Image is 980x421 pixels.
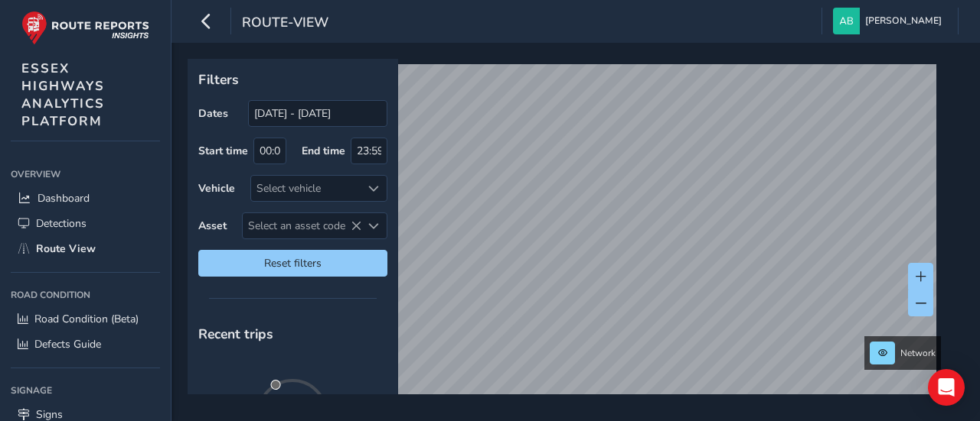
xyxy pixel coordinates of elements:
[11,306,160,332] a: Road Condition (Beta)
[36,241,96,256] span: Route View
[865,8,942,34] span: [PERSON_NAME]
[34,337,101,351] span: Defects Guide
[198,181,235,196] label: Vehicle
[34,312,139,326] span: Road Condition (Beta)
[11,186,160,211] a: Dashboard
[198,325,273,343] span: Recent trips
[21,60,105,130] span: ESSEX HIGHWAYS ANALYTICS PLATFORM
[198,106,228,121] label: Dates
[11,236,160,261] a: Route View
[302,144,345,158] label: End time
[38,191,90,206] span: Dashboard
[242,13,328,34] span: route-view
[928,369,965,406] div: Open Intercom Messenger
[198,219,227,233] label: Asset
[11,163,160,186] div: Overview
[900,347,936,359] span: Network
[36,216,87,231] span: Detections
[198,70,387,89] p: Filters
[21,11,149,45] img: rr logo
[210,256,376,270] span: Reset filters
[833,8,860,34] img: diamond-layout
[11,283,160,306] div: Road Condition
[11,379,160,402] div: Signage
[243,213,361,238] span: Select an asset code
[198,250,387,277] button: Reset filters
[251,176,361,201] div: Select vehicle
[11,332,160,357] a: Defects Guide
[361,213,387,238] div: Select an asset code
[833,8,947,34] button: [PERSON_NAME]
[193,64,936,412] canvas: Map
[11,211,160,236] a: Detections
[198,144,248,158] label: Start time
